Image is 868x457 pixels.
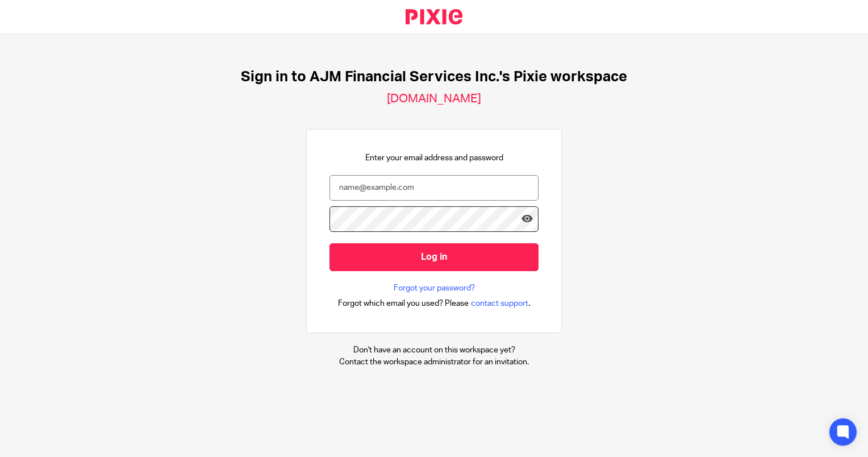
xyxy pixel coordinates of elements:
[365,152,503,164] p: Enter your email address and password
[241,68,627,86] h1: Sign in to AJM Financial Services Inc.'s Pixie workspace
[394,282,475,294] a: Forgot your password?
[387,92,481,106] h2: [DOMAIN_NAME]
[471,298,528,309] span: contact support
[339,356,529,368] p: Contact the workspace administrator for an invitation.
[329,243,539,271] input: Log in
[338,297,531,310] div: .
[338,298,469,309] span: Forgot which email you used? Please
[329,175,539,201] input: name@example.com
[339,344,529,356] p: Don't have an account on this workspace yet?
